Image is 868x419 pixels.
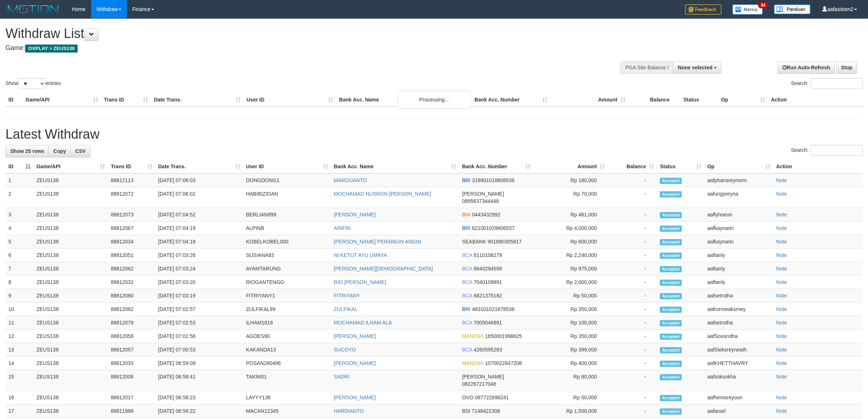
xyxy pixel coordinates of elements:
td: [DATE] 06:58:23 [155,391,243,404]
a: [PERSON_NAME] [334,395,376,400]
td: ZEUS138 [34,404,108,418]
td: - [608,173,657,187]
th: Action [768,93,863,107]
a: Note [776,266,787,272]
td: Rp 350,000 [533,303,608,316]
td: BERLIAN999 [243,208,331,222]
span: Accepted [660,307,682,313]
td: aafkaynarin [704,222,773,235]
td: 5 [5,235,34,249]
input: Search: [811,145,863,156]
a: Note [776,252,787,258]
th: Amount [550,93,628,107]
th: User ID [244,93,336,107]
a: Copy [48,145,71,157]
a: RIO [PERSON_NAME] [334,279,386,285]
span: Accepted [660,178,682,184]
a: Note [776,177,787,183]
a: Note [776,347,787,353]
div: Processing... [398,91,471,109]
td: aaftanly [704,262,773,276]
td: ZEUS138 [34,370,108,391]
td: Rp 461,000 [533,208,608,222]
td: aafKHETTHAVRY [704,357,773,370]
span: Copy 318901018808536 to clipboard [472,177,515,183]
td: [DATE] 07:03:20 [155,276,243,289]
span: BCA [462,279,472,285]
td: AGOES90 [243,330,331,343]
a: MOCHAMAD ILHAM ALA [334,320,392,326]
span: BRI [462,225,470,231]
td: RIOGANTENGG [243,276,331,289]
span: Accepted [660,239,682,245]
span: MANDIRI [462,360,483,366]
a: [PERSON_NAME] PERANGIN ANGIN [334,239,421,245]
span: 34 [758,2,768,8]
th: Bank Acc. Name: activate to sort column ascending [331,160,459,173]
a: [PERSON_NAME] [334,360,376,366]
td: - [608,222,657,235]
th: ID [5,93,23,107]
td: - [608,370,657,391]
td: ZEUS138 [34,208,108,222]
td: - [608,343,657,357]
td: - [608,187,657,208]
span: Copy 7040109891 to clipboard [474,279,502,285]
td: ZEUS138 [34,262,108,276]
span: Copy 1650001998625 to clipboard [485,333,522,339]
span: Copy 0443432992 to clipboard [472,212,501,218]
td: Rp 50,000 [533,289,608,303]
td: 88811988 [108,404,155,418]
a: ZULFIKAL [334,306,358,312]
td: 6 [5,249,34,262]
img: Button%20Memo.svg [732,4,763,15]
th: Bank Acc. Name [336,93,471,107]
div: PGA Site Balance / [620,61,673,74]
span: BCA [462,347,472,353]
td: aafanarl [704,404,773,418]
td: 4 [5,222,34,235]
a: CSV [70,145,90,157]
span: Copy 483101021678536 to clipboard [472,306,515,312]
span: Copy 7148422308 to clipboard [472,408,500,414]
td: aafsetrotha [704,316,773,330]
td: - [608,276,657,289]
button: None selected [673,61,721,74]
td: [DATE] 07:02:57 [155,303,243,316]
a: Note [776,395,787,400]
a: ARIFIN [334,225,351,231]
input: Search: [811,78,863,89]
span: CSV [75,148,86,154]
td: [DATE] 07:03:26 [155,249,243,262]
td: aaftanly [704,276,773,289]
th: Status: activate to sort column ascending [657,160,704,173]
td: 88812057 [108,343,155,357]
span: MANDIRI [462,333,483,339]
td: - [608,316,657,330]
span: None selected [678,65,712,70]
td: 8 [5,276,34,289]
span: Copy 1070022847208 to clipboard [485,360,522,366]
label: Search: [791,145,863,156]
span: Accepted [660,266,682,272]
td: Rp 80,000 [533,370,608,391]
td: ILHAM1818 [243,316,331,330]
td: Rp 975,000 [533,262,608,276]
td: [DATE] 07:06:03 [155,173,243,187]
th: Bank Acc. Number: activate to sort column ascending [459,160,533,173]
td: aafhemsreyoun [704,391,773,404]
td: [DATE] 07:04:19 [155,222,243,235]
a: FITRIYANY [334,293,360,299]
td: 88812051 [108,249,155,262]
a: Note [776,225,787,231]
th: Trans ID [101,93,151,107]
td: 88812017 [108,391,155,404]
label: Show entries [5,78,61,89]
span: Accepted [660,253,682,259]
th: Op: activate to sort column ascending [704,160,773,173]
img: MOTION_logo.png [5,4,61,15]
td: - [608,303,657,316]
td: 11 [5,316,34,330]
td: ZEUS138 [34,276,108,289]
label: Search: [791,78,863,89]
